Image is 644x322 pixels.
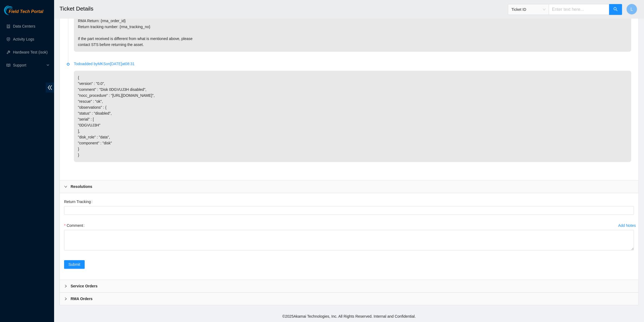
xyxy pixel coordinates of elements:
[64,230,634,250] textarea: Comment
[618,221,636,230] button: Add Notes
[60,293,638,305] div: RMA Orders
[609,4,622,15] button: search
[71,296,93,302] b: RMA Orders
[9,9,43,14] span: Field Tech Portal
[71,184,92,190] b: Resolutions
[4,10,43,17] a: Akamai TechnologiesField Tech Portal
[64,260,85,269] button: Submit
[618,224,636,227] div: Add Notes
[64,185,67,188] span: right
[64,284,67,288] span: right
[4,5,27,15] img: Akamai Technologies
[46,82,54,92] span: double-left
[64,297,67,300] span: right
[13,60,45,71] span: Support
[64,197,95,206] label: Return Tracking
[54,311,644,322] footer: © 2025 Akamai Technologies, Inc. All Rights Reserved. Internal and Confidential.
[60,280,638,292] div: Service Orders
[13,37,34,41] a: Activity Logs
[549,4,609,15] input: Enter text here...
[71,283,98,289] b: Service Orders
[74,61,631,67] p: Todo added by MKS on [DATE] at 08:31
[613,7,618,12] span: search
[13,50,48,54] a: Hardware Test (isok)
[511,5,546,14] span: Ticket ID
[6,63,10,67] span: read
[631,6,633,13] span: L
[64,206,634,215] input: Return Tracking
[64,221,87,230] label: Comment
[74,71,631,162] p: { "version" : "0.0", "comment" : "Disk 0DGVUJ3H disabled", "nocc_procedure" : "[URL][DOMAIN_NAME]...
[60,180,638,193] div: Resolutions
[626,4,637,15] button: L
[68,261,80,267] span: Submit
[13,24,35,28] a: Data Centers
